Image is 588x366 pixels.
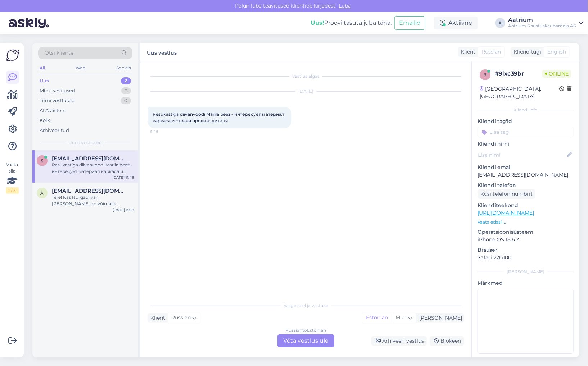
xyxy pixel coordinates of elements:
div: Proovi tasuta juba täna: [311,19,392,27]
div: [PERSON_NAME] [416,314,462,322]
div: Kliendi info [478,107,574,113]
p: Kliendi telefon [478,182,574,189]
div: Web [74,63,87,73]
div: Aktiivne [434,17,478,29]
span: English [547,48,566,56]
div: Vestlus algas [148,73,464,79]
span: Online [542,70,571,78]
span: a [41,190,44,196]
div: All [38,63,46,73]
a: AatriumAatrium Sisustuskaubamaja AS [508,17,584,29]
div: [GEOGRAPHIC_DATA], [GEOGRAPHIC_DATA] [480,85,559,100]
input: Lisa nimi [478,151,565,159]
div: [DATE] 19:18 [113,207,134,212]
div: Tere! Kas Nurgadiivan [PERSON_NAME] on võimalik internetist ka teist [PERSON_NAME] materjali tell... [52,194,134,207]
div: Vaata siia [6,161,19,194]
p: Vaata edasi ... [478,219,574,225]
span: Otsi kliente [45,49,73,57]
div: Küsi telefoninumbrit [478,189,535,199]
div: Arhiveeritud [40,127,69,134]
p: Kliendi nimi [478,140,574,148]
span: Muu [395,314,407,321]
p: Operatsioonisüsteem [478,228,574,236]
div: A [495,18,505,28]
span: Russian [171,314,191,322]
p: Märkmed [478,279,574,287]
div: # 9lxc39br [495,69,542,78]
div: Valige keel ja vastake [148,302,464,309]
div: 2 / 3 [6,187,19,194]
div: Uus [40,77,49,84]
label: Uus vestlus [147,47,177,57]
span: Russian [481,48,501,56]
p: Kliendi email [478,164,574,171]
p: Kliendi tag'id [478,118,574,125]
span: Uued vestlused [69,139,102,146]
div: Aatrium Sisustuskaubamaja AS [508,23,576,29]
div: Aatrium [508,17,576,23]
div: Klient [458,48,475,56]
p: [EMAIL_ADDRESS][DOMAIN_NAME] [478,171,574,179]
a: [URL][DOMAIN_NAME] [478,210,534,216]
span: andryilusk@gmail.com [52,188,127,194]
span: svetlana_maxeemova@hotmail.com [52,155,127,162]
div: Blokeeri [430,336,464,346]
div: [PERSON_NAME] [478,269,574,275]
div: AI Assistent [40,107,66,114]
div: [DATE] [148,88,464,95]
span: Luba [336,3,353,9]
div: Minu vestlused [40,87,75,95]
input: Lisa tag [478,127,574,137]
span: s [41,158,44,163]
div: Võta vestlus üle [277,334,334,347]
div: 0 [121,97,131,104]
div: 2 [121,77,131,84]
b: Uus! [311,19,324,26]
div: Kõik [40,117,50,124]
div: Arhiveeri vestlus [371,336,427,346]
div: Socials [115,63,132,73]
div: Klienditugi [511,48,541,56]
div: Klient [148,314,165,322]
span: 11:46 [150,129,177,134]
span: 9 [484,72,487,77]
div: [DATE] 11:46 [112,175,134,180]
div: Russian to Estonian [286,327,326,334]
div: Estonian [362,312,392,323]
div: 3 [121,87,131,95]
button: Emailid [394,16,425,30]
span: Pesukastiga diivanvoodi Marila beež - интересует материал каркаса и страна производителя [153,111,285,123]
div: Tiimi vestlused [40,97,75,104]
p: Safari 22G100 [478,254,574,261]
div: Pesukastiga diivanvoodi Marila beež - интересует материал каркаса и страна производителя [52,162,134,175]
p: Klienditeekond [478,202,574,209]
img: Askly Logo [6,49,19,62]
p: Brauser [478,246,574,254]
p: iPhone OS 18.6.2 [478,236,574,243]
